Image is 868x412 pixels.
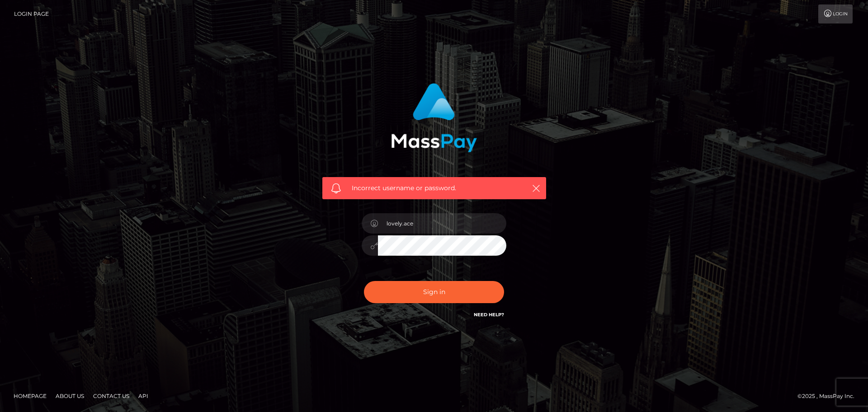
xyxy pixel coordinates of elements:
[364,281,504,303] button: Sign in
[10,389,50,403] a: Homepage
[474,312,504,318] a: Need Help?
[391,83,477,152] img: MassPay Login
[90,389,133,403] a: Contact Us
[14,5,49,23] a: Login Page
[818,5,853,23] a: Login
[378,213,506,234] input: Username...
[352,183,517,193] span: Incorrect username or password.
[52,389,88,403] a: About Us
[135,389,152,403] a: API
[797,391,861,401] div: © 2025 , MassPay Inc.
